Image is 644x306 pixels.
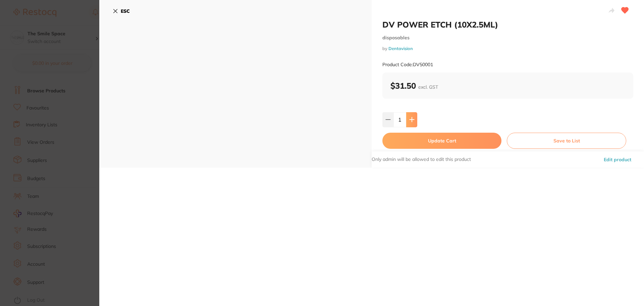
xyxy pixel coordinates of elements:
[113,5,130,17] button: ESC
[372,156,471,163] p: Only admin will be allowed to edit this product
[121,8,130,14] b: ESC
[382,133,501,149] button: Update Cart
[602,151,633,168] button: Edit product
[382,46,633,51] small: by
[382,62,433,68] small: Product Code: DV50001
[390,81,438,91] b: $31.50
[382,19,633,30] h2: DV POWER ETCH (10X2.5ML)
[382,35,633,41] small: disposables
[388,46,413,51] a: Dentavision
[418,84,438,90] span: excl. GST
[507,133,626,149] button: Save to List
